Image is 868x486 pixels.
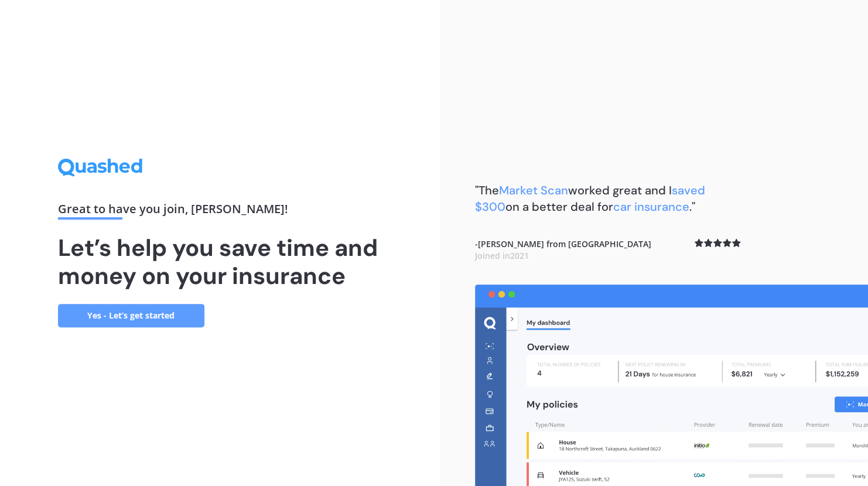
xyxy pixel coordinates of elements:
[613,199,689,214] span: car insurance
[58,234,382,290] h1: Let’s help you save time and money on your insurance
[475,238,651,261] b: - [PERSON_NAME] from [GEOGRAPHIC_DATA]
[475,250,529,261] span: Joined in 2021
[499,183,568,198] span: Market Scan
[58,203,382,220] div: Great to have you join , [PERSON_NAME] !
[475,183,705,214] b: "The worked great and I on a better deal for ."
[475,183,705,214] span: saved $300
[475,285,868,486] img: dashboard.webp
[58,304,204,327] a: Yes - Let’s get started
